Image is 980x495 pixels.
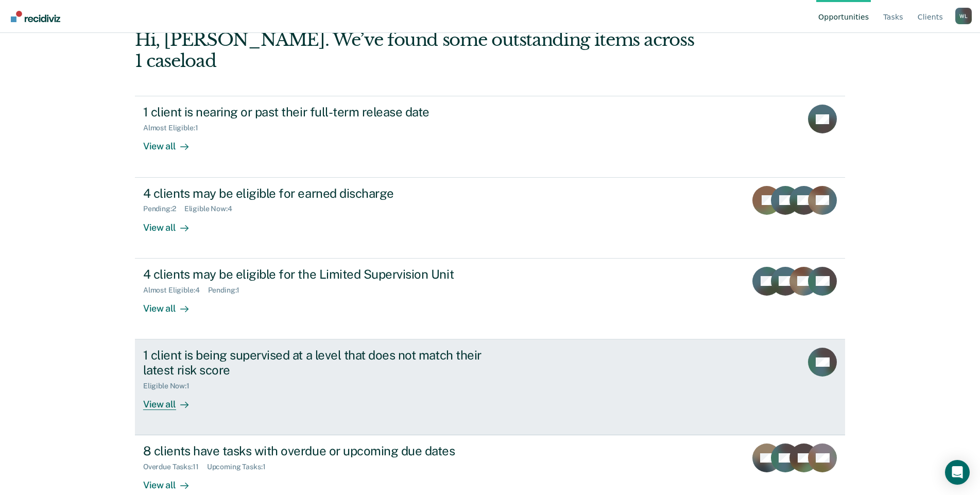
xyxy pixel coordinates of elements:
[143,186,505,201] div: 4 clients may be eligible for earned discharge
[143,390,201,410] div: View all
[135,96,845,177] a: 1 client is nearing or past their full-term release dateAlmost Eligible:1View all
[945,460,970,485] div: Open Intercom Messenger
[184,204,240,213] div: Eligible Now : 4
[135,259,845,339] a: 4 clients may be eligible for the Limited Supervision UnitAlmost Eligible:4Pending:1View all
[135,178,845,259] a: 4 clients may be eligible for earned dischargePending:2Eligible Now:4View all
[143,471,201,491] div: View all
[143,105,505,120] div: 1 client is nearing or past their full-term release date
[143,443,505,458] div: 8 clients have tasks with overdue or upcoming due dates
[143,124,207,132] div: Almost Eligible : 1
[135,29,703,72] div: Hi, [PERSON_NAME]. We’ve found some outstanding items across 1 caseload
[143,204,184,213] div: Pending : 2
[955,8,972,24] div: W L
[11,11,60,22] img: Recidiviz
[208,286,248,295] div: Pending : 1
[143,463,207,471] div: Overdue Tasks : 11
[955,8,972,24] button: Profile dropdown button
[143,382,198,390] div: Eligible Now : 1
[135,339,845,435] a: 1 client is being supervised at a level that does not match their latest risk scoreEligible Now:1...
[143,132,201,152] div: View all
[143,213,201,233] div: View all
[143,286,208,295] div: Almost Eligible : 4
[207,463,274,471] div: Upcoming Tasks : 1
[143,294,201,314] div: View all
[143,267,505,282] div: 4 clients may be eligible for the Limited Supervision Unit
[143,348,505,378] div: 1 client is being supervised at a level that does not match their latest risk score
